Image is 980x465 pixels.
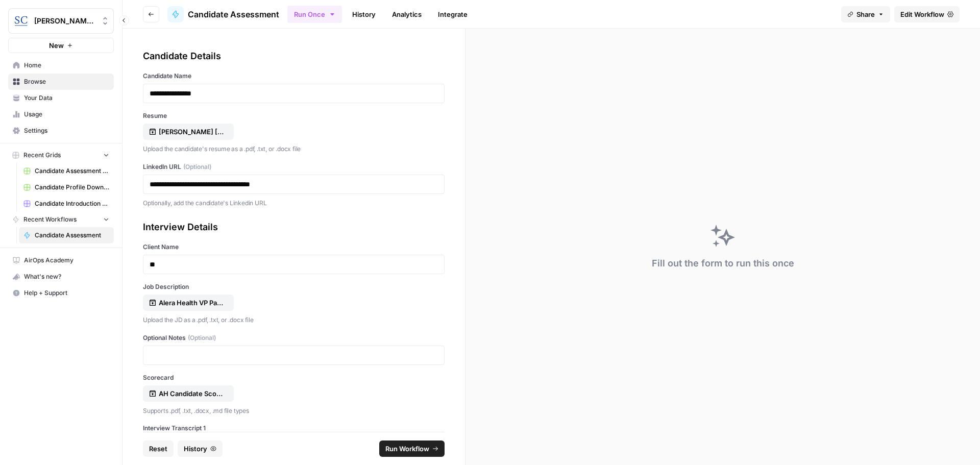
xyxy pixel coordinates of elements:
button: What's new? [8,268,114,285]
span: (Optional) [188,333,216,342]
label: Interview Transcript 1 [143,424,445,433]
div: Fill out the form to run this once [652,256,794,271]
span: Candidate Assessment Download Sheet [35,166,109,176]
p: Alera Health VP Payor Partnerships RECRUITMENT PROFILE [DATE].pdf [159,298,224,308]
span: Settings [24,126,109,135]
span: Usage [24,110,109,119]
span: Browse [24,77,109,86]
span: [PERSON_NAME] [GEOGRAPHIC_DATA] [34,16,96,26]
span: Candidate Profile Download Sheet [35,183,109,192]
span: Candidate Assessment [188,8,279,20]
span: Candidate Introduction Download Sheet [35,199,109,208]
span: Reset [149,444,167,454]
div: What's new? [9,269,113,284]
span: Recent Grids [23,151,61,160]
span: Share [856,9,875,19]
a: Edit Workflow [894,6,960,22]
label: LinkedIn URL [143,162,445,172]
button: Reset [143,440,174,457]
span: (Optional) [183,162,211,172]
p: [PERSON_NAME] [DATE].docx [159,127,224,137]
span: Edit Workflow [900,9,944,19]
p: Upload the candidate's resume as a .pdf, .txt, or .docx file [143,144,445,154]
a: Integrate [432,6,474,22]
button: Recent Workflows [8,212,114,227]
a: Candidate Profile Download Sheet [19,179,114,195]
a: AirOps Academy [8,252,114,268]
button: [PERSON_NAME] [DATE].docx [143,124,234,140]
p: Upload the JD as a .pdf, .txt, or .docx file [143,315,445,325]
button: New [8,38,114,53]
a: Candidate Assessment [19,227,114,243]
span: History [184,444,207,454]
a: Your Data [8,90,114,106]
p: Optionally, add the candidate's Linkedin URL [143,198,445,208]
div: Candidate Details [143,49,445,63]
button: Workspace: Stanton Chase Nashville [8,8,114,34]
a: Browse [8,74,114,90]
a: Candidate Assessment Download Sheet [19,163,114,179]
button: Run Workflow [379,440,445,457]
div: Interview Details [143,220,445,234]
a: Candidate Assessment [167,6,279,22]
a: Candidate Introduction Download Sheet [19,195,114,212]
span: Recent Workflows [23,215,77,224]
a: Usage [8,106,114,123]
button: Alera Health VP Payor Partnerships RECRUITMENT PROFILE [DATE].pdf [143,295,234,311]
button: Recent Grids [8,148,114,163]
button: History [178,440,223,457]
button: Help + Support [8,285,114,301]
img: Stanton Chase Nashville Logo [12,12,30,30]
span: Run Workflow [385,444,429,454]
a: History [346,6,382,22]
p: Supports .pdf, .txt, .docx, .md file types [143,406,445,416]
label: Optional Notes [143,333,445,342]
label: Candidate Name [143,71,445,81]
span: Candidate Assessment [35,231,109,240]
span: Home [24,61,109,70]
a: Analytics [386,6,428,22]
span: AirOps Academy [24,256,109,265]
label: Job Description [143,282,445,291]
label: Client Name [143,242,445,252]
button: Share [841,6,890,22]
label: Resume [143,111,445,120]
span: Your Data [24,93,109,103]
p: AH Candidate Scorecard blank.docx [159,388,224,399]
a: Home [8,57,114,74]
a: Settings [8,123,114,139]
button: AH Candidate Scorecard blank.docx [143,385,234,402]
button: Run Once [287,6,342,23]
span: New [49,40,64,51]
label: Scorecard [143,373,445,382]
span: Help + Support [24,288,109,298]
